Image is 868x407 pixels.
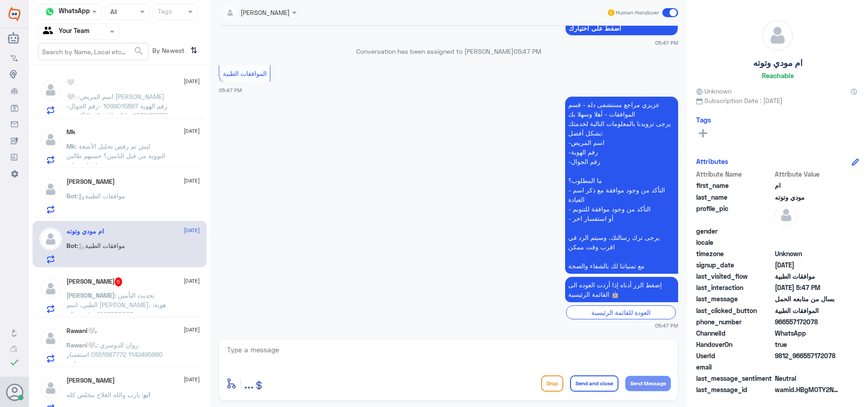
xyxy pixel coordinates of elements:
span: Attribute Value [775,169,840,179]
span: email [696,362,773,372]
span: ... [244,375,254,391]
span: : ليش تم رفض تحليل الأشعة النووية من قبل التامين؟ حسبهم طالبن معلومات زيادة [66,142,165,169]
span: 0 [775,374,840,383]
span: [DATE] [184,326,200,334]
span: search [133,46,144,56]
img: defaultAdmin.png [39,228,62,250]
span: الموافقات الطبية [775,306,840,315]
button: search [133,44,144,59]
img: whatsapp.png [43,5,57,19]
span: Bot [66,242,77,249]
span: 05:47 PM [514,47,541,55]
i: ⇅ [190,43,198,58]
h5: Mk [66,128,75,136]
h5: Rawani🤍. [66,327,97,335]
h5: ام مودي وتوته [66,228,104,235]
span: 🤍 [66,93,74,100]
span: : موافقات الطبية [77,242,125,249]
span: Attribute Name [696,169,773,179]
span: : تحديث التأمين الطبي، اسم [PERSON_NAME]، هوية: 1063980963, رقم جوال: 0565155657 [66,291,166,327]
span: [DATE] [184,127,200,135]
span: مودي وتوته [775,192,840,202]
button: Avatar [6,384,23,401]
span: الموافقات الطبية [223,70,267,77]
span: last_interaction [696,283,773,292]
h6: Tags [696,116,711,124]
img: defaultAdmin.png [39,79,62,101]
button: Drop [541,375,563,392]
span: true [775,340,840,349]
span: ChannelId [696,328,773,338]
i: check [9,357,20,368]
h6: Reachable [762,71,794,80]
span: phone_number [696,317,773,327]
img: defaultAdmin.png [39,327,62,350]
span: : -اسم المريض [PERSON_NAME] -رقم الهوية 1069015897 -رقم الجوال 0532456771 ما المطلوب؟ - التأكد من... [66,93,168,129]
button: Send and close [570,375,618,392]
span: last_message_id [696,385,773,394]
span: last_visited_flow [696,271,773,281]
img: defaultAdmin.png [39,128,62,151]
span: : روان الدوسري 1142495660 0551567772 استفسار اخر [66,341,163,368]
span: اضغط على اختيارك [569,25,675,32]
span: 2 [775,328,840,338]
h5: 🤍 [66,79,74,86]
button: ... [244,373,254,393]
img: Widebot Logo [9,7,20,21]
span: UserId [696,351,773,360]
span: [DATE] [184,375,200,384]
span: last_clicked_button [696,306,773,315]
img: defaultAdmin.png [39,377,62,399]
span: null [775,362,840,372]
span: Unknown [696,86,731,96]
span: timezone [696,249,773,258]
span: null [775,238,840,247]
p: 27/9/2025, 5:47 PM [565,277,678,302]
span: Bot [66,192,77,200]
span: : موافقات الطبية [77,192,125,200]
span: signup_date [696,260,773,270]
img: defaultAdmin.png [762,20,793,51]
span: [DATE] [184,277,200,285]
span: By Newest [149,43,187,61]
p: 27/9/2025, 5:47 PM [565,97,678,274]
span: [DATE] [184,226,200,234]
span: Unknown [775,249,840,258]
h5: ام مودي وتوته [753,58,802,68]
span: موافقات الطبية [775,271,840,281]
span: locale [696,238,773,247]
span: ابو [143,391,150,398]
span: 5 [115,277,123,286]
h6: Attributes [696,157,728,165]
span: last_name [696,192,773,202]
img: defaultAdmin.png [39,277,62,300]
span: 9812_966557172078 [775,351,840,360]
span: Mk [66,142,75,150]
h5: ابو سطام [66,377,115,384]
p: Conversation has been assigned to [PERSON_NAME] [219,47,678,56]
div: Tags [156,6,172,18]
img: yourTeam.svg [43,25,57,38]
span: 05:47 PM [655,322,678,329]
span: 2025-09-27T14:46:45.693Z [775,260,840,270]
span: 966557172078 [775,317,840,327]
span: : يارب والله العلاج مخلص كله [66,391,143,398]
span: [PERSON_NAME] [66,291,115,299]
span: بسال من متابعه الحمل [775,294,840,304]
span: last_message_sentiment [696,374,773,383]
span: 05:47 PM [655,39,678,47]
img: defaultAdmin.png [775,204,797,226]
span: profile_pic [696,204,773,225]
span: last_message [696,294,773,304]
span: first_name [696,181,773,190]
span: gender [696,226,773,236]
span: [DATE] [184,177,200,185]
span: HandoverOn [696,340,773,349]
span: ام [775,181,840,190]
span: Human Handover [616,9,659,17]
span: 05:47 PM [219,87,242,93]
h5: Abdulaziz Alshaye [66,178,115,186]
span: 2025-09-27T14:47:59.337Z [775,283,840,292]
span: [DATE] [184,77,200,85]
div: العودة للقائمة الرئيسية [566,305,676,319]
